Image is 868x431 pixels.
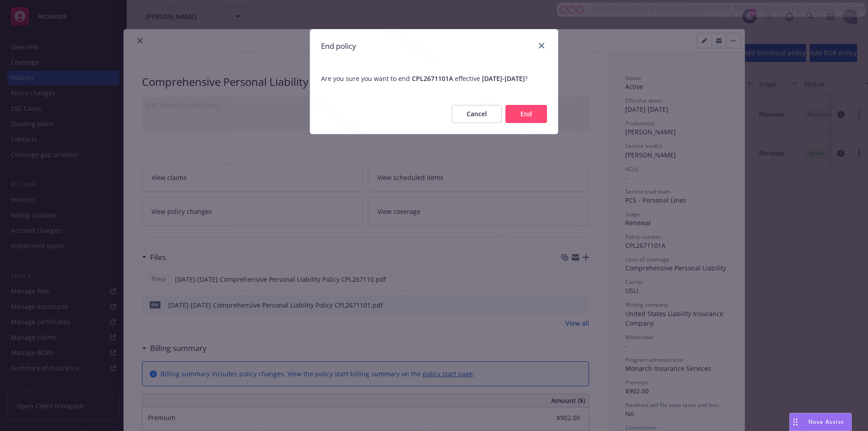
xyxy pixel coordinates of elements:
[482,74,525,83] span: [DATE] - [DATE]
[536,40,547,51] a: close
[452,105,502,123] button: Cancel
[321,40,356,52] h1: End policy
[505,105,547,123] button: End
[790,413,801,431] div: Drag to move
[310,63,558,94] span: Are you sure you want to end effective ?
[789,413,852,431] button: Nova Assist
[412,74,453,83] span: CPL2671101A
[808,418,844,426] span: Nova Assist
